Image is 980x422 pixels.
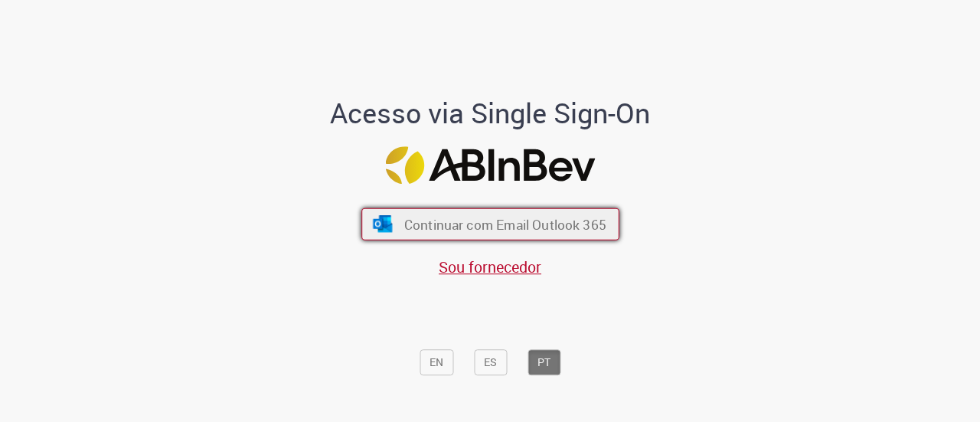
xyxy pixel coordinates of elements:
button: PT [528,349,560,375]
button: ícone Azure/Microsoft 360 Continuar com Email Outlook 365 [361,208,619,240]
img: Logo ABInBev [385,146,595,184]
h1: Acesso via Single Sign-On [278,98,703,129]
button: ES [474,349,507,375]
span: Continuar com Email Outlook 365 [403,215,606,233]
a: Sou fornecedor [439,257,541,277]
button: EN [420,349,453,375]
img: ícone Azure/Microsoft 360 [371,216,394,233]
